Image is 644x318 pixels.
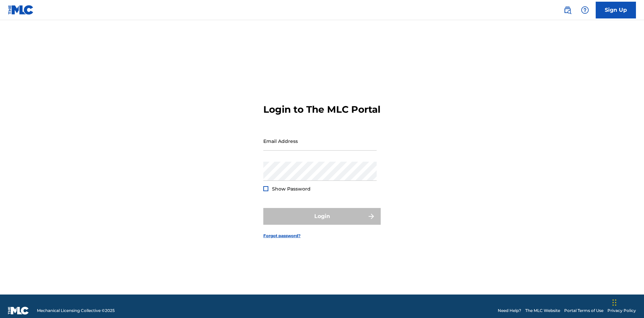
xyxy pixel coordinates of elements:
[272,186,311,192] span: Show Password
[525,308,560,314] a: The MLC Website
[607,308,636,314] a: Privacy Policy
[612,293,616,313] div: Drag
[498,308,521,314] a: Need Help?
[563,6,572,14] img: search
[581,6,589,14] img: help
[596,2,636,18] a: Sign Up
[263,233,301,239] a: Forgot password?
[8,307,29,315] img: logo
[8,5,34,15] img: MLC Logo
[578,3,592,17] div: Help
[263,104,380,115] h3: Login to The MLC Portal
[564,308,603,314] a: Portal Terms of Use
[561,3,574,17] a: Public Search
[37,308,115,314] span: Mechanical Licensing Collective © 2025
[610,286,644,318] iframe: Chat Widget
